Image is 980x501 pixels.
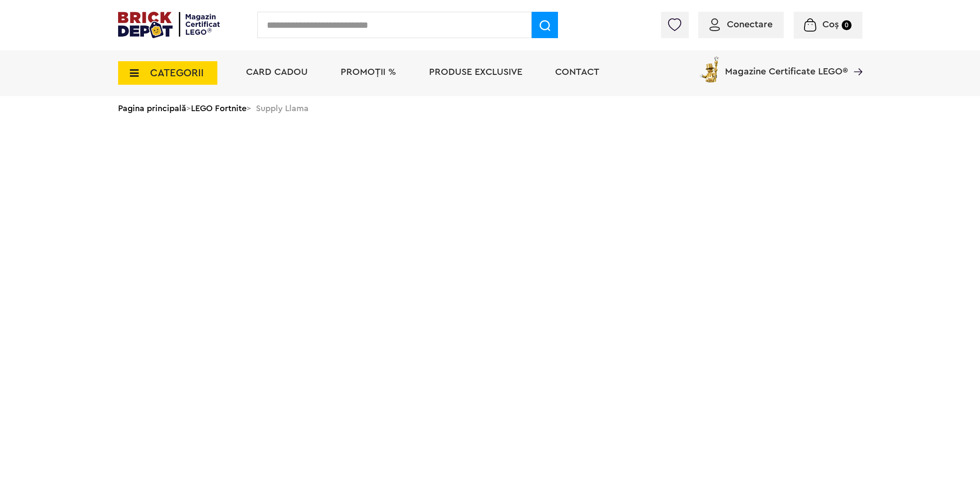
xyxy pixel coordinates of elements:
[555,67,599,77] a: Contact
[725,55,848,76] span: Magazine Certificate LEGO®
[429,67,522,77] a: Produse exclusive
[341,67,396,77] a: PROMOȚII %
[842,20,852,30] small: 0
[246,67,308,77] a: Card Cadou
[191,104,247,113] a: LEGO Fortnite
[848,55,862,64] a: Magazine Certificate LEGO®
[150,68,204,78] span: CATEGORII
[709,20,773,29] a: Conectare
[822,20,839,29] span: Coș
[118,104,186,113] a: Pagina principală
[118,96,862,121] div: > > Supply Llama
[727,20,773,29] span: Conectare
